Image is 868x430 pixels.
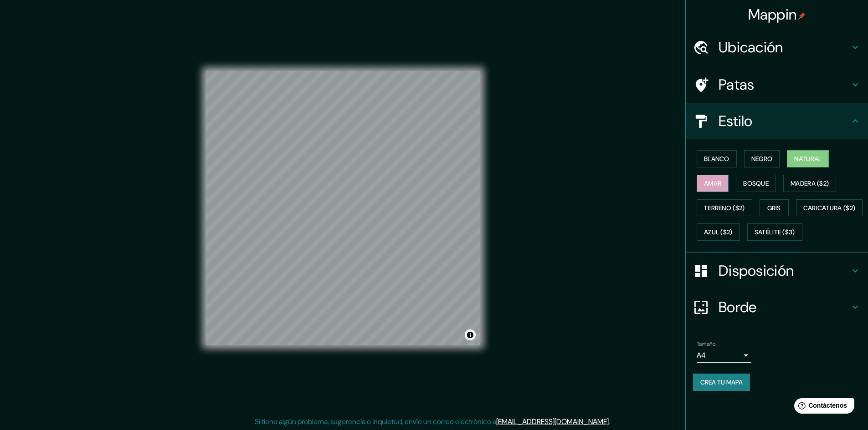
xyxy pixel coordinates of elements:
font: Patas [719,75,755,94]
font: . [609,417,610,426]
button: Negro [744,150,780,167]
font: Azul ($2) [704,228,733,237]
font: Si tiene algún problema, sugerencia o inquietud, envíe un correo electrónico a [255,417,496,426]
button: Blanco [697,150,737,167]
font: Negro [751,155,773,163]
button: Bosque [736,175,776,192]
button: Natural [787,150,829,167]
font: A4 [697,350,706,360]
button: Caricatura ($2) [796,199,863,217]
font: Ubicación [719,38,783,57]
font: Mappin [748,5,797,24]
font: Madera ($2) [791,179,829,187]
button: Satélite ($3) [747,223,802,241]
div: Borde [686,289,868,325]
canvas: Mapa [206,71,480,345]
button: Activar o desactivar atribución [465,329,476,340]
button: Madera ($2) [783,175,836,192]
font: Borde [719,298,757,317]
font: Satélite ($3) [755,228,795,237]
iframe: Lanzador de widgets de ayuda [787,395,858,420]
font: . [610,416,611,426]
font: Blanco [704,155,729,163]
font: Bosque [743,179,769,187]
font: Estilo [719,111,753,131]
div: Patas [686,66,868,103]
font: Caricatura ($2) [803,204,856,212]
font: Amar [704,179,721,187]
button: Amar [697,175,729,192]
div: A4 [697,348,751,363]
font: Crea tu mapa [700,378,743,386]
button: Terreno ($2) [697,199,752,217]
button: Azul ($2) [697,223,740,241]
img: pin-icon.png [798,12,806,20]
font: Natural [794,155,822,163]
font: Terreno ($2) [704,204,745,212]
a: [EMAIL_ADDRESS][DOMAIN_NAME] [496,417,609,426]
div: Ubicación [686,29,868,66]
font: Gris [767,204,781,212]
font: Disposición [719,261,794,280]
font: . [611,416,613,426]
button: Crea tu mapa [693,374,750,391]
div: Disposición [686,253,868,289]
button: Gris [760,199,789,217]
div: Estilo [686,103,868,139]
font: Tamaño [697,340,715,348]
